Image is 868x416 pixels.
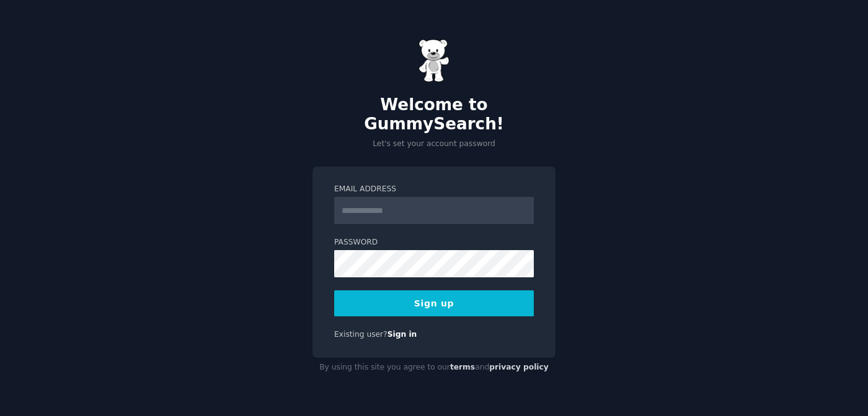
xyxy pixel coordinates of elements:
[387,330,417,339] a: Sign in
[334,237,534,248] label: Password
[312,139,556,150] p: Let's set your account password
[312,95,556,134] h2: Welcome to GummySearch!
[334,290,534,316] button: Sign up
[334,184,534,195] label: Email Address
[418,39,449,82] img: Gummy Bear
[312,358,556,378] div: By using this site you agree to our and
[450,363,475,371] a: terms
[489,363,549,371] a: privacy policy
[334,330,387,339] span: Existing user?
